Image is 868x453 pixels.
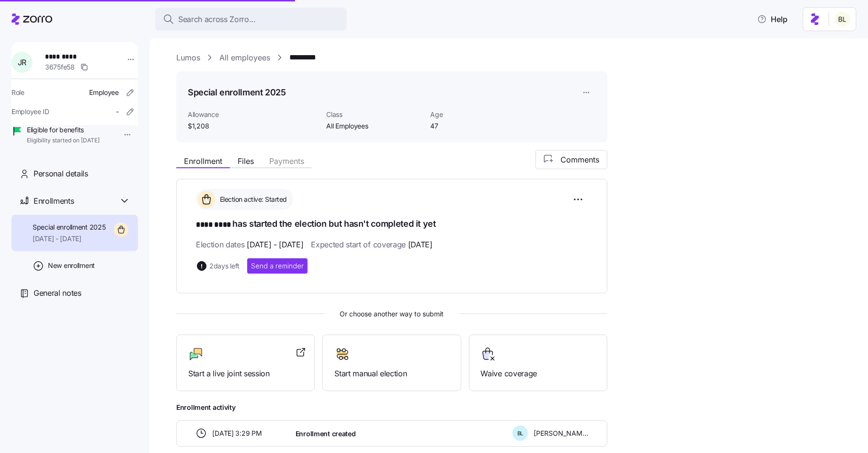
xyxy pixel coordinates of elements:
span: Eligibility started on [DATE] [27,137,100,145]
span: 47 [430,121,526,131]
span: Allowance [188,110,319,119]
span: Enrollment activity [176,403,607,412]
button: Comments [536,150,607,169]
span: - [116,107,119,116]
span: [PERSON_NAME] [534,429,588,438]
span: Employee [89,88,119,97]
span: [DATE] 3:29 PM [213,429,262,438]
span: Or choose another way to submit [176,309,607,319]
span: Enrollment created [296,429,356,439]
span: Employee ID [11,107,49,116]
span: Eligible for benefits [27,125,100,135]
span: Files [238,157,254,165]
button: Send a reminder [247,258,308,274]
span: Personal details [34,168,88,180]
span: B L [517,431,524,436]
span: New enrollment [48,261,95,270]
span: All Employees [326,121,423,131]
span: Comments [560,154,599,165]
span: Help [757,13,788,25]
span: Special enrollment 2025 [33,222,106,232]
span: Start a live joint session [188,368,303,380]
span: Expected start of coverage [311,239,432,251]
h1: Special enrollment 2025 [188,86,286,98]
span: Enrollment [184,157,222,165]
span: 2 days left [209,261,240,271]
a: Lumos [176,52,200,64]
img: 2fabda6663eee7a9d0b710c60bc473af [835,12,850,27]
span: Search across Zorro... [178,13,256,25]
span: Send a reminder [251,261,304,271]
button: Search across Zorro... [155,8,347,31]
span: [DATE] [408,239,433,251]
span: General notes [34,287,81,299]
span: Payments [269,157,304,165]
a: All employees [219,52,270,64]
span: Enrollments [34,195,74,207]
span: Election dates [196,239,303,251]
span: [DATE] - [DATE] [33,234,106,244]
span: Election active: Started [217,195,287,204]
span: $1,208 [188,121,319,131]
span: 3675fe58 [45,62,75,72]
span: J R [18,58,26,66]
span: Role [11,88,24,97]
span: Class [326,110,423,119]
span: Age [430,110,526,119]
span: Start manual election [334,368,449,380]
h1: has started the election but hasn't completed it yet [196,218,588,231]
button: Help [750,10,795,29]
span: [DATE] - [DATE] [247,239,303,251]
span: Waive coverage [481,368,595,380]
